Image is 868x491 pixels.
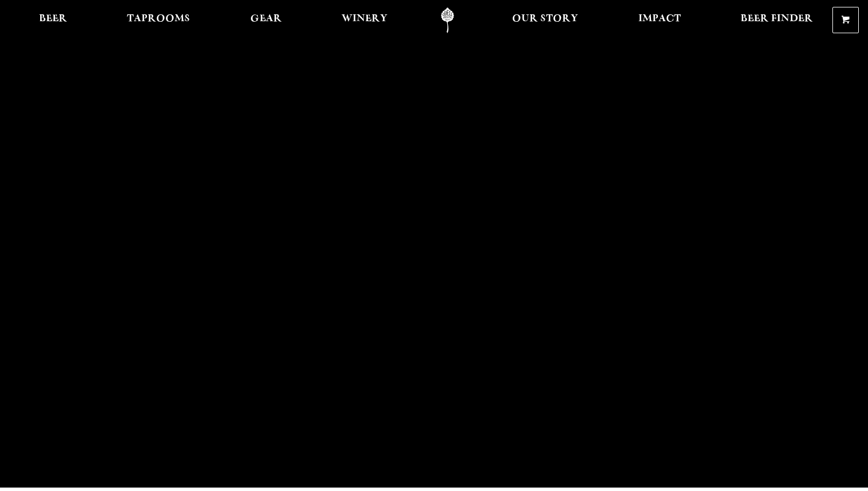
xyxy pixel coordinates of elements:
[505,7,586,33] a: Our Story
[733,7,820,33] a: Beer Finder
[512,14,578,23] span: Our Story
[631,7,688,33] a: Impact
[127,14,190,23] span: Taprooms
[741,14,813,23] span: Beer Finder
[32,7,75,33] a: Beer
[119,7,197,33] a: Taprooms
[243,7,289,33] a: Gear
[638,14,681,23] span: Impact
[426,7,469,33] a: Odell Home
[250,14,282,23] span: Gear
[334,7,395,33] a: Winery
[39,14,67,23] span: Beer
[342,14,387,23] span: Winery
